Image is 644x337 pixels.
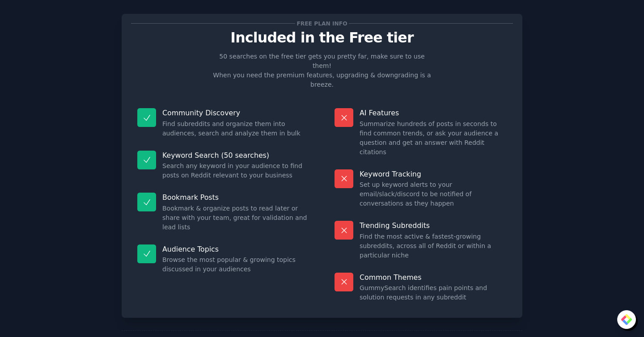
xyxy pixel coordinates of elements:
[360,108,507,118] p: AI Features
[162,244,309,254] p: Audience Topics
[360,119,507,157] dd: Summarize hundreds of posts in seconds to find common trends, or ask your audience a question and...
[162,119,309,138] dd: Find subreddits and organize them into audiences, search and analyze them in bulk
[209,52,435,89] p: 50 searches on the free tier gets you pretty far, make sure to use them! When you need the premiu...
[360,273,507,282] p: Common Themes
[360,180,507,208] dd: Set up keyword alerts to your email/slack/discord to be notified of conversations as they happen
[162,161,309,180] dd: Search any keyword in your audience to find posts on Reddit relevant to your business
[131,30,513,46] p: Included in the Free tier
[360,221,507,230] p: Trending Subreddits
[295,19,349,28] span: Free plan info
[162,151,309,160] p: Keyword Search (50 searches)
[360,169,507,179] p: Keyword Tracking
[162,108,309,118] p: Community Discovery
[360,283,507,302] dd: GummySearch identifies pain points and solution requests in any subreddit
[162,204,309,232] dd: Bookmark & organize posts to read later or share with your team, great for validation and lead lists
[360,232,507,260] dd: Find the most active & fastest-growing subreddits, across all of Reddit or within a particular niche
[162,255,309,274] dd: Browse the most popular & growing topics discussed in your audiences
[162,193,309,202] p: Bookmark Posts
